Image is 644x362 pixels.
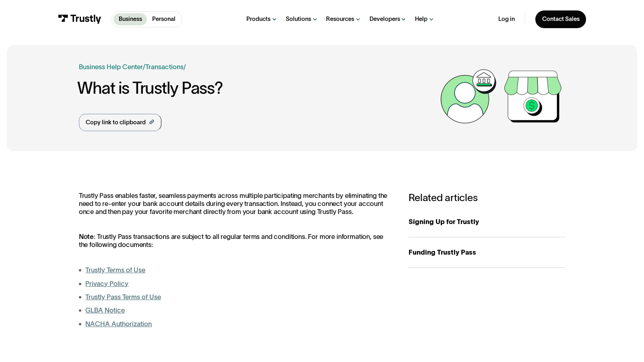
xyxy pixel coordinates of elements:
[85,280,128,287] a: Privacy Policy
[145,63,184,70] a: Transactions
[369,15,400,23] div: Developers
[286,15,311,23] div: Solutions
[498,15,515,23] a: Log in
[86,118,146,127] div: Copy link to clipboard
[326,15,354,23] div: Resources
[79,191,392,216] p: Trustly Pass enables faster, seamless payments across multiple participating merchants by elimina...
[246,15,270,23] div: Products
[143,62,145,72] div: /
[409,247,565,257] div: Funding Trustly Pass
[79,62,143,72] a: Business Help Center
[542,15,580,23] div: Contact Sales
[114,13,147,25] a: Business
[119,15,142,24] p: Business
[409,217,565,227] div: Signing Up for Trustly
[415,15,427,23] div: Help
[85,306,125,314] a: GLBA Notice
[409,207,565,237] a: Signing Up for Trustly
[77,79,436,97] h1: What is Trustly Pass?
[184,62,186,72] div: /
[85,320,152,327] a: NACHA Authorization
[58,14,101,24] img: Trustly Logo
[409,191,565,204] h3: Related articles
[147,13,180,25] a: Personal
[79,114,161,131] a: Copy link to clipboard
[79,233,94,240] strong: Note
[535,10,586,28] a: Contact Sales
[85,266,145,274] a: Trustly Terms of Use
[409,237,565,268] a: Funding Trustly Pass
[85,293,161,300] a: Trustly Pass Terms of Use
[152,15,175,24] p: Personal
[79,232,392,249] p: : Trustly Pass transactions are subject to all regular terms and conditions. For more information...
